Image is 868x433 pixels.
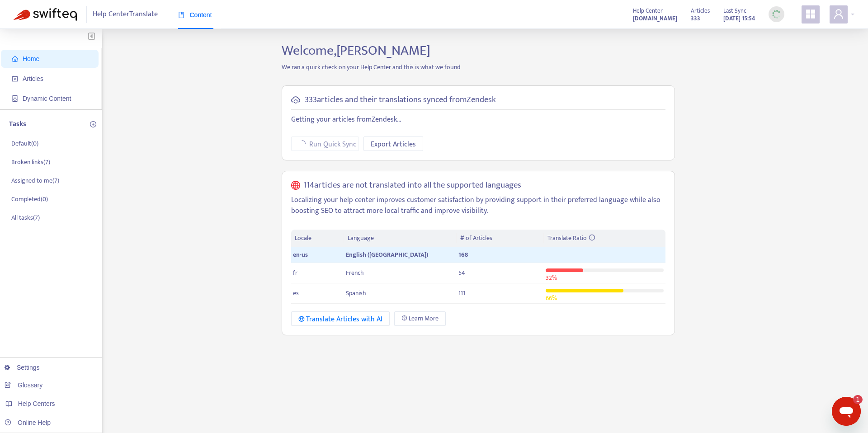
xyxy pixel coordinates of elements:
span: Export Articles [371,139,416,150]
span: Help Center [633,6,663,16]
span: Help Center Translate [93,6,158,23]
div: Translate Ratio [547,233,661,243]
p: Getting your articles from Zendesk ... [291,114,665,125]
span: container [12,95,18,102]
a: Glossary [5,381,42,389]
span: English ([GEOGRAPHIC_DATA]) [346,249,428,260]
span: book [178,12,184,18]
strong: 333 [691,14,700,24]
button: Translate Articles with AI [291,311,390,326]
th: Locale [291,230,344,247]
div: Translate Articles with AI [298,314,383,325]
span: plus-circle [90,121,96,127]
p: Broken links ( 7 ) [11,157,50,167]
a: Settings [5,364,40,371]
p: We ran a quick check on your Help Center and this is what we found [275,62,682,72]
a: Online Help [5,419,51,426]
span: French [346,268,364,278]
p: Default ( 0 ) [11,139,38,148]
th: Language [344,230,456,247]
span: appstore [805,9,816,19]
button: Run Quick Sync [291,136,359,151]
span: user [833,9,844,19]
span: 66 % [546,293,557,303]
p: Tasks [9,119,26,130]
span: Welcome, [PERSON_NAME] [282,39,430,62]
span: Run Quick Sync [309,139,356,150]
span: Learn More [409,314,439,324]
img: Swifteq [14,8,77,21]
p: Completed ( 0 ) [11,194,48,204]
span: cloud-sync [291,95,300,104]
th: # of Articles [457,230,544,247]
span: loading [298,140,306,147]
p: All tasks ( 7 ) [11,213,40,222]
span: Home [23,55,39,62]
strong: [DATE] 15:54 [723,14,755,24]
span: Spanish [346,288,366,298]
span: global [291,180,300,191]
button: Export Articles [363,136,423,151]
span: Articles [691,6,710,16]
a: [DOMAIN_NAME] [633,13,677,24]
p: Localizing your help center improves customer satisfaction by providing support in their preferre... [291,195,665,216]
span: Articles [23,75,43,82]
iframe: Button to launch messaging window, 1 unread message [832,397,861,426]
h5: 114 articles are not translated into all the supported languages [303,180,521,191]
p: Assigned to me ( 7 ) [11,176,59,185]
h5: 333 articles and their translations synced from Zendesk [305,95,496,105]
span: Content [178,11,212,19]
span: en-us [293,249,308,260]
span: 168 [458,249,468,260]
span: 32 % [546,273,557,283]
span: home [12,56,18,62]
a: Learn More [394,311,446,326]
span: 111 [458,288,465,298]
span: fr [293,268,297,278]
span: 54 [458,268,465,278]
img: sync_loading.0b5143dde30e3a21642e.gif [771,9,782,20]
iframe: Number of unread messages [844,395,863,404]
span: account-book [12,75,18,82]
span: Last Sync [723,6,746,16]
span: es [293,288,299,298]
span: Dynamic Content [23,95,71,102]
span: Help Centers [18,400,55,407]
